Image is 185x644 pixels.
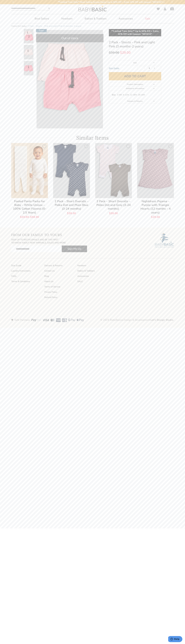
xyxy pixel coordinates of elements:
nav: Breadcrumb [11,25,174,28]
span: $ [67,211,69,215]
a: Best Sellers [31,14,53,23]
a: Laundry Instructions [11,270,42,272]
h3: Safe Purchase [15,319,30,321]
a: Refund Policy [44,296,75,299]
a: 2 Pack – Short Overalls – Polka Dot and Grey (3-24 months) $39.00 [95,143,132,215]
h2: From Our Family To Yours [11,233,87,237]
button: - [142,66,146,70]
a: Delivery & Returns [44,264,75,267]
span: 0 [170,8,174,10]
a: Delivery & Returns [109,99,161,103]
img: 2 Pack - Shorts - Pink and Light Pink (3 months-2 years) [78,6,107,11]
a: Newborn [57,14,76,23]
p: © 2025 BabyBasics. Design & Development: . [94,318,174,322]
a: Babies & Toddlers [77,270,108,272]
bdi: 59.90 [30,215,39,219]
span: Size Guide [109,67,119,70]
a: Home [11,25,17,28]
img: Footed Pants Packs for Baby - White Unisex - 100% Cotton Flannel (0-2.5 Years) [11,143,48,198]
img: Nightdress Pajama - Purple with Triangle Hearts (12 months - 4 years) [137,143,174,198]
a: Terms of Service [44,285,75,288]
span: Sale! [36,29,47,32]
button: Add to cart [109,72,161,80]
div: Out of stock [36,34,104,42]
a: Additional information [109,87,161,91]
span: Sign Me Up [67,246,81,252]
bdi: 29.00 [120,50,131,55]
a: Terms & Conditions [11,280,42,283]
a: Wishlist [157,8,160,10]
a: 2 Pack – Short Overalls – Polka Dot and Plain Blue (3-24 months) $39.00 [53,143,90,215]
button: Next [170,0,174,4]
a: Sale [141,14,154,23]
bdi: 39.90 [20,215,29,219]
h2: Footed Pants Packs for Baby – White Unisex – 100% Cotton Flannel (0-2.5 Years) [11,198,48,214]
input: Product quantity [147,66,152,70]
button: Previous [40,77,43,81]
span: Similar Items [76,135,109,141]
h2: 2 Pack – Short Overalls – Polka Dot and Plain Blue (3-24 months) [53,198,90,211]
a: Privacy Policy [44,291,75,293]
a: Contact Us [44,270,75,272]
span: $ [20,215,22,219]
span: $ [109,50,111,55]
p: 3-6M, 6-12M, 12-18M, 18-24M [117,94,145,96]
bdi: 39.00 [109,50,119,55]
bdi: 39.00 [67,211,76,215]
span: Cart [170,7,174,10]
a: My Account [163,8,166,10]
button: + [152,66,156,70]
span: $ [109,211,111,215]
img: 2 Pack - Shorts - Pink and Light Pink (3 months-2 years) [37,30,103,128]
a: Newborn [77,264,108,267]
a: Girl baby [18,25,26,28]
th: Size [112,94,116,96]
a: Product Description [109,82,161,87]
span: Size [133,61,137,64]
img: 2 Pack - Short Overalls - Polka Dot and Grey (3-24 months) [95,143,132,198]
a: SALE [77,280,108,283]
bdi: 39.00 [109,211,118,215]
a: Nightdress Pajama – Purple with Triangle Hearts (12 months – 4 years) $29.00 [137,143,174,218]
span: $ [120,50,122,55]
h3: Sign Up to recive emails and be the first to know about new arrivals, sales and more [11,238,87,244]
a: Blog [44,275,75,277]
button: Next [97,77,100,81]
a: About Us [44,280,75,283]
span: **Limited Time Only** Best-Selling Saving Packs! Up to 50% Off + Extra 10% Off with Coupon: "NOW1... [58,1,165,4]
a: Babies & Toddlers [81,14,111,23]
span: $ [151,215,153,219]
a: Cart0 [170,7,174,10]
p: **Limited Time Only** Up to 50% Off + Extra 10% Off with Coupon: "NOW10" [110,30,160,36]
span: – [11,214,48,218]
span: $ [30,215,32,219]
img: 2 Pack - Short Overalls - Polka Dot and Plain Blue (3-24 months) [53,143,90,198]
iframe: Opens a widget where you can chat to one of our agents [168,636,182,643]
h2: 2 Pack – Short Overalls – Polka Dot and Grey (3-24 months) [95,198,132,211]
span: My Account [163,8,166,11]
button: Previous [11,0,15,4]
a: FAQs [11,275,42,277]
a: Accessories [77,275,108,277]
a: Footed Pants Packs for Baby – White Unisex – 100% Cotton Flannel (0-2.5 Years) $39.90–$59.90 [11,143,48,218]
a: Accessories [115,14,137,23]
button: Sign Me Up [62,246,87,252]
bdi: 29.00 [151,215,160,219]
span: Wishlist [157,8,160,11]
a: Let’s Design Studio [150,318,173,321]
h1: 2 Pack – Shorts – Pink and Light Pink (3 months-2 years) [109,40,161,48]
h2: Nightdress Pajama – Purple with Triangle Hearts (12 months – 4 years) [137,198,174,214]
a: Size Guide [11,264,42,267]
